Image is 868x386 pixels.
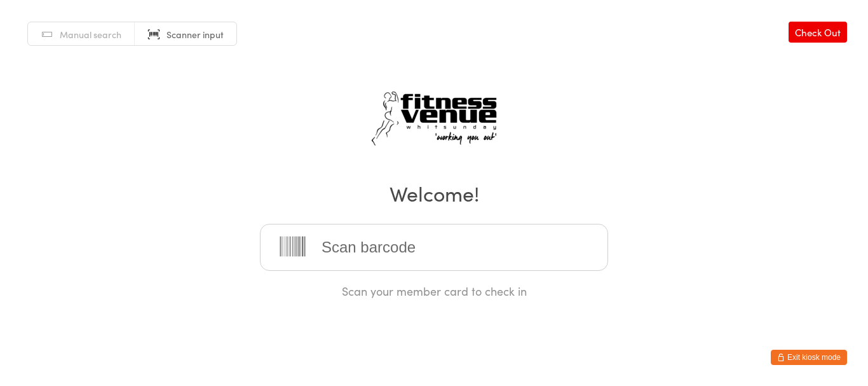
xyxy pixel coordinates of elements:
h2: Welcome! [13,179,855,207]
span: Manual search [60,28,121,41]
button: Exit kiosk mode [771,350,847,365]
a: Check Out [789,22,847,43]
img: Fitness Venue Whitsunday [355,77,513,161]
input: Scan barcode [260,224,608,271]
div: Scan your member card to check in [260,283,608,299]
span: Scanner input [166,28,224,41]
